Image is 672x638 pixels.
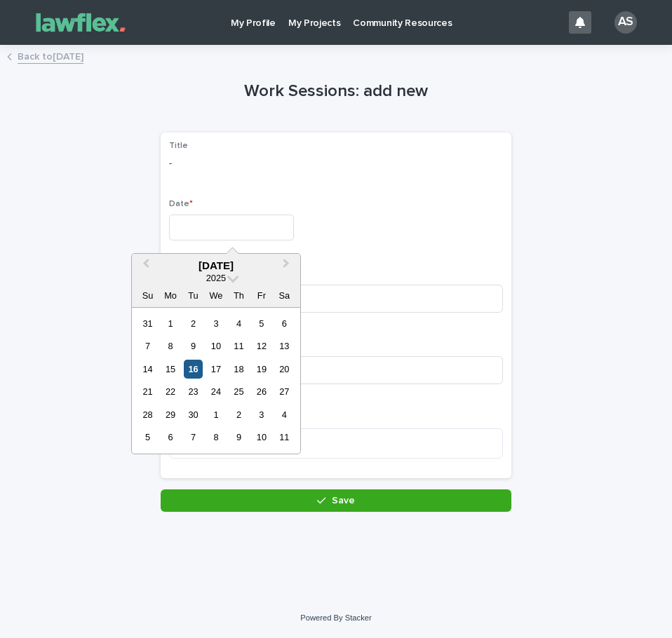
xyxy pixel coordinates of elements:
[184,428,203,447] div: Choose Tuesday, October 7th, 2025
[206,428,225,447] div: Choose Wednesday, October 8th, 2025
[18,48,83,64] a: Back to[DATE]
[275,314,294,333] div: Choose Saturday, September 6th, 2025
[161,489,511,512] button: Save
[161,81,511,102] h1: Work Sessions: add new
[161,286,180,305] div: Mo
[184,360,203,379] div: Choose Tuesday, September 16th, 2025
[275,286,294,305] div: Sa
[184,314,203,333] div: Choose Tuesday, September 2nd, 2025
[614,11,637,34] div: AS
[206,314,225,333] div: Choose Wednesday, September 3rd, 2025
[138,360,157,379] div: Choose Sunday, September 14th, 2025
[252,286,271,305] div: Fr
[275,405,294,424] div: Choose Saturday, October 4th, 2025
[161,382,180,401] div: Choose Monday, September 22nd, 2025
[161,314,180,333] div: Choose Monday, September 1st, 2025
[138,428,157,447] div: Choose Sunday, October 5th, 2025
[161,405,180,424] div: Choose Monday, September 29th, 2025
[276,255,299,278] button: Next Month
[138,405,157,424] div: Choose Sunday, September 28th, 2025
[136,312,295,449] div: month 2025-09
[28,8,133,36] img: Gnvw4qrBSHOAfo8VMhG6
[184,405,203,424] div: Choose Tuesday, September 30th, 2025
[132,259,300,272] div: [DATE]
[133,255,156,278] button: Previous Month
[229,360,248,379] div: Choose Thursday, September 18th, 2025
[138,286,157,305] div: Su
[300,613,371,622] a: Powered By Stacker
[138,314,157,333] div: Choose Sunday, August 31st, 2025
[184,382,203,401] div: Choose Tuesday, September 23rd, 2025
[229,405,248,424] div: Choose Thursday, October 2nd, 2025
[169,156,503,171] p: -
[206,337,225,355] div: Choose Wednesday, September 10th, 2025
[229,337,248,355] div: Choose Thursday, September 11th, 2025
[229,428,248,447] div: Choose Thursday, October 9th, 2025
[169,142,188,150] span: Title
[184,286,203,305] div: Tu
[252,405,271,424] div: Choose Friday, October 3rd, 2025
[252,428,271,447] div: Choose Friday, October 10th, 2025
[138,337,157,355] div: Choose Sunday, September 7th, 2025
[161,360,180,379] div: Choose Monday, September 15th, 2025
[161,428,180,447] div: Choose Monday, October 6th, 2025
[206,405,225,424] div: Choose Wednesday, October 1st, 2025
[229,382,248,401] div: Choose Thursday, September 25th, 2025
[229,286,248,305] div: Th
[169,200,193,208] span: Date
[252,360,271,379] div: Choose Friday, September 19th, 2025
[206,286,225,305] div: We
[275,382,294,401] div: Choose Saturday, September 27th, 2025
[206,360,225,379] div: Choose Wednesday, September 17th, 2025
[138,382,157,401] div: Choose Sunday, September 21st, 2025
[229,314,248,333] div: Choose Thursday, September 4th, 2025
[184,337,203,355] div: Choose Tuesday, September 9th, 2025
[206,382,225,401] div: Choose Wednesday, September 24th, 2025
[275,428,294,447] div: Choose Saturday, October 11th, 2025
[252,382,271,401] div: Choose Friday, September 26th, 2025
[206,273,226,283] span: 2025
[252,314,271,333] div: Choose Friday, September 5th, 2025
[332,496,355,505] span: Save
[161,337,180,355] div: Choose Monday, September 8th, 2025
[275,337,294,355] div: Choose Saturday, September 13th, 2025
[275,360,294,379] div: Choose Saturday, September 20th, 2025
[252,337,271,355] div: Choose Friday, September 12th, 2025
